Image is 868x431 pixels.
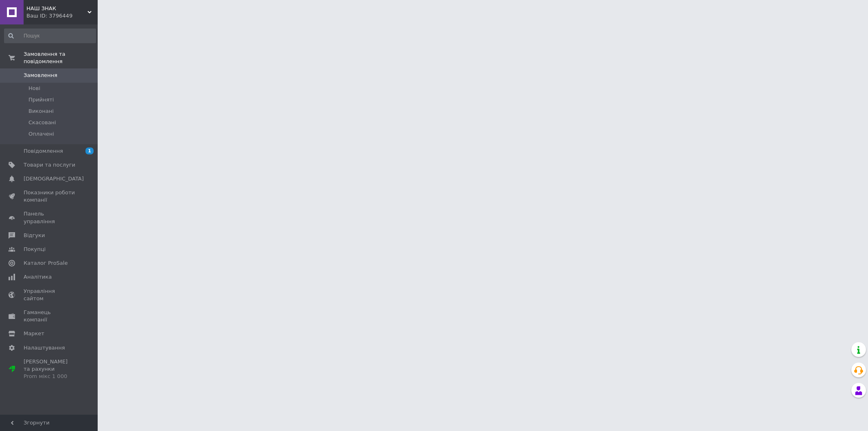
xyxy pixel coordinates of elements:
[24,147,63,155] span: Повідомлення
[4,29,96,43] input: Пошук
[24,373,75,380] div: Prom мікс 1 000
[24,246,46,253] span: Покупці
[26,5,87,12] span: НАШ ЗНАК
[28,85,40,92] span: Нові
[28,119,56,126] span: Скасовані
[24,259,68,267] span: Каталог ProSale
[24,175,84,183] span: [DEMOGRAPHIC_DATA]
[24,309,75,323] span: Гаманець компанії
[28,96,54,103] span: Прийняті
[24,232,45,239] span: Відгуки
[24,189,75,204] span: Показники роботи компанії
[24,273,52,281] span: Аналітика
[24,51,98,65] span: Замовлення та повідомлення
[24,210,75,225] span: Панель управління
[26,12,98,20] div: Ваш ID: 3796449
[24,344,65,352] span: Налаштування
[24,72,57,79] span: Замовлення
[24,161,75,169] span: Товари та послуги
[85,147,94,154] span: 1
[28,108,54,115] span: Виконані
[24,288,75,302] span: Управління сайтом
[24,330,44,337] span: Маркет
[28,130,54,138] span: Оплачені
[24,358,75,380] span: [PERSON_NAME] та рахунки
